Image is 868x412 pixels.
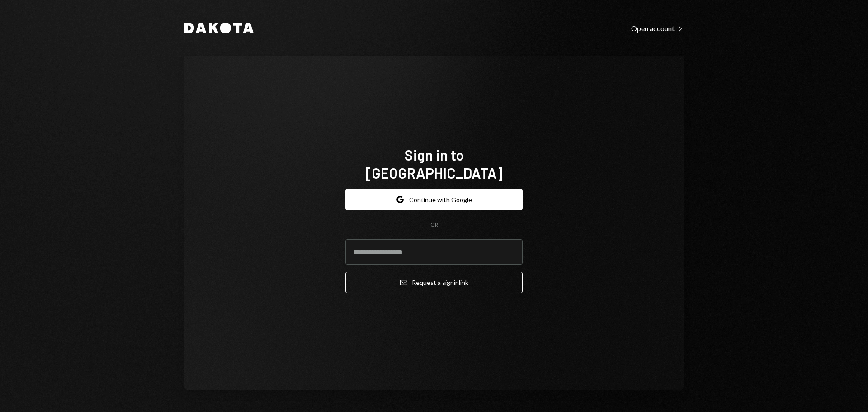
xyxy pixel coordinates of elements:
button: Continue with Google [345,189,523,210]
h1: Sign in to [GEOGRAPHIC_DATA] [345,146,523,182]
div: Open account [631,24,684,33]
div: OR [430,221,438,229]
button: Request a signinlink [345,272,523,293]
a: Open account [631,23,684,33]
